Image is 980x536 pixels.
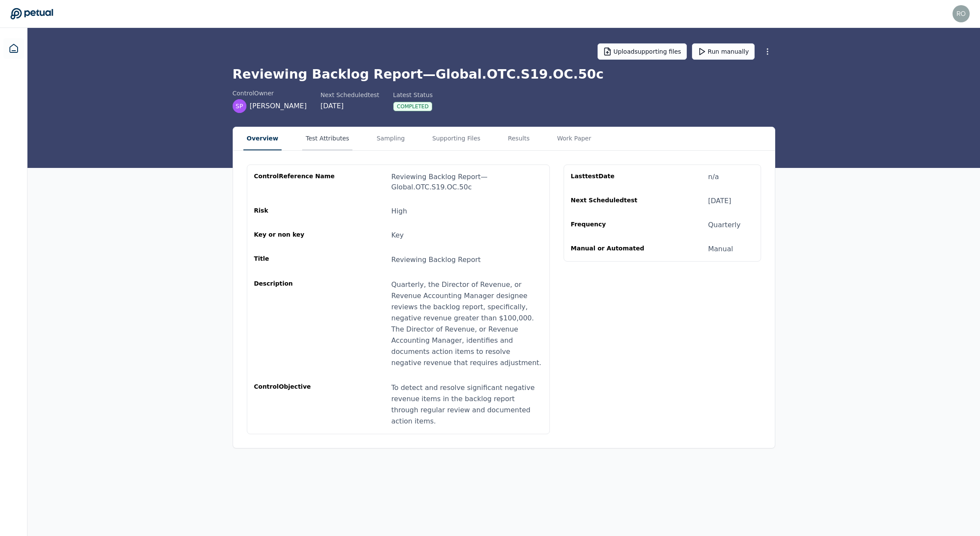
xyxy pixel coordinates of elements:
div: Last test Date [571,172,653,182]
button: Overview [243,127,282,150]
div: Latest Status [393,91,433,99]
a: Dashboard [3,38,24,59]
div: Manual or Automated [571,244,653,254]
button: More Options [760,44,775,59]
div: To detect and resolve significant negative revenue items in the backlog report through regular re... [391,382,543,427]
img: roberto+arm@petual.ai [953,5,970,22]
div: Risk [254,206,337,216]
button: Results [504,127,533,150]
div: Next Scheduled test [320,91,379,99]
div: Key or non key [254,230,337,241]
div: control Objective [254,382,337,427]
span: [PERSON_NAME] [250,101,307,111]
button: Supporting Files [429,127,484,150]
button: Uploadsupporting files [598,43,687,60]
button: Work Paper [554,127,595,150]
div: Frequency [571,220,653,230]
div: Quarterly, the Director of Revenue, or Revenue Accounting Manager designee reviews the backlog re... [391,279,543,368]
div: [DATE] [708,196,731,206]
span: SP [236,102,243,110]
div: Description [254,279,337,368]
div: Completed [393,102,433,111]
div: Quarterly [708,220,741,230]
div: Reviewing Backlog Report — Global.OTC.S19.OC.50c [391,172,543,192]
div: [DATE] [320,101,379,111]
div: n/a [708,172,719,182]
div: High [391,206,407,216]
div: Key [391,230,404,241]
a: Go to Dashboard [10,8,53,20]
button: Sampling [373,127,408,150]
div: control Reference Name [254,172,337,192]
span: Reviewing Backlog Report [391,256,481,264]
div: Manual [708,244,733,254]
h1: Reviewing Backlog Report — Global.OTC.S19.OC.50c [233,67,775,82]
button: Run manually [692,43,755,60]
button: Test Attributes [302,127,352,150]
div: Next Scheduled test [571,196,653,206]
div: Title [254,254,337,265]
div: control Owner [233,89,307,97]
